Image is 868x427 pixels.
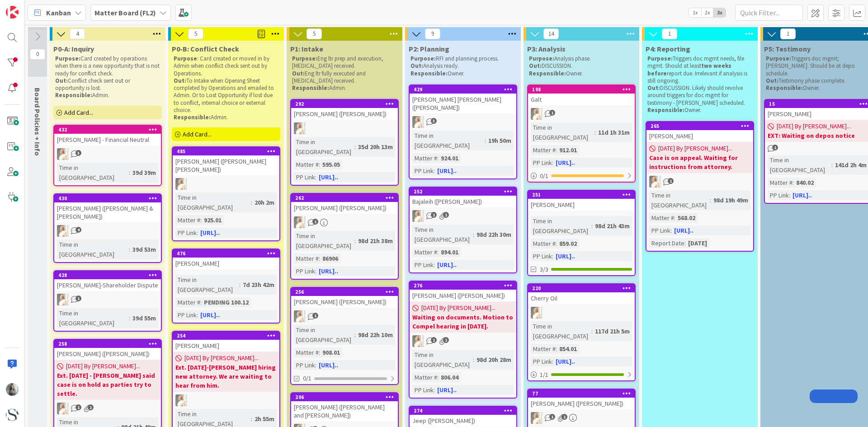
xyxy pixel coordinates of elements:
div: PP Link [768,190,789,200]
img: avatar [6,408,19,421]
span: : [789,190,790,200]
span: : [434,260,435,270]
div: KS [528,108,635,120]
div: Time in [GEOGRAPHIC_DATA] [412,350,473,370]
div: PP Link [649,225,670,235]
div: [PERSON_NAME] ([PERSON_NAME]) [528,398,635,409]
div: 39d 39m [130,168,158,178]
b: Matter Board (FL2) [94,8,156,17]
div: 251 [532,192,635,198]
div: Time in [GEOGRAPHIC_DATA] [649,190,710,210]
div: 476 [173,249,279,258]
div: Time in [GEOGRAPHIC_DATA] [294,231,354,251]
span: Add Card... [183,130,212,138]
b: Case is on appeal. Waiting for instructions from attorney. [649,153,750,171]
span: 1 [312,313,318,319]
span: : [793,178,794,188]
div: 292[PERSON_NAME] ([PERSON_NAME]) [291,100,398,120]
div: 98d 22h 10m [356,330,395,340]
a: [URL].. [437,261,457,269]
a: 262[PERSON_NAME] ([PERSON_NAME])KSTime in [GEOGRAPHIC_DATA]:98d 21h 38mMatter #:86906PP Link:[URL].. [290,193,399,280]
div: KS [54,148,161,160]
div: Time in [GEOGRAPHIC_DATA] [531,122,594,142]
a: 429[PERSON_NAME] [PERSON_NAME] ([PERSON_NAME])KSTime in [GEOGRAPHIC_DATA]:19h 50mMatter #:924.01P... [409,84,517,179]
div: Time in [GEOGRAPHIC_DATA] [57,163,129,183]
div: PP Link [175,310,197,320]
div: Time in [GEOGRAPHIC_DATA] [768,155,831,175]
div: KS [54,225,161,237]
div: Matter # [294,160,319,169]
div: [PERSON_NAME] ([PERSON_NAME] & [PERSON_NAME]) [54,202,161,222]
div: 258 [54,340,161,348]
div: Matter # [412,153,437,163]
span: : [437,372,439,382]
div: KS [54,294,161,305]
span: : [315,360,316,370]
div: 908.01 [320,347,342,357]
a: 251[PERSON_NAME]Time in [GEOGRAPHIC_DATA]:98d 21h 43mMatter #:859.02PP Link:[URL]..3/3 [527,190,636,276]
span: : [556,344,557,354]
span: : [591,326,593,336]
div: 256[PERSON_NAME] ([PERSON_NAME]) [291,288,398,308]
img: KS [531,108,542,120]
div: 432[PERSON_NAME] - Financial Neutral [54,126,161,145]
a: 292[PERSON_NAME] ([PERSON_NAME])KSTime in [GEOGRAPHIC_DATA]:35d 20h 13mMatter #:595.05PP Link:[UR... [290,99,399,186]
div: 859.02 [557,239,579,249]
span: 1 [312,219,318,225]
span: : [319,253,320,263]
span: : [591,221,593,231]
div: KS [410,335,516,347]
span: : [129,313,130,323]
div: 19h 50m [486,136,514,145]
div: [PERSON_NAME] ([PERSON_NAME]) [291,296,398,308]
div: 198 [532,86,635,93]
div: 77 [528,389,635,398]
img: LG [6,383,19,396]
div: 262[PERSON_NAME] ([PERSON_NAME]) [291,194,398,214]
div: 265 [646,122,753,130]
span: : [354,330,356,340]
div: 276[PERSON_NAME] ([PERSON_NAME]) [410,282,516,301]
div: 430[PERSON_NAME] ([PERSON_NAME] & [PERSON_NAME]) [54,194,161,222]
img: KS [57,403,69,414]
div: [PERSON_NAME] [173,340,279,352]
div: PP Link [531,251,552,261]
div: 274 [414,408,516,414]
div: 256 [291,288,398,296]
span: 1 [443,337,449,343]
div: 252 [414,188,516,195]
a: [URL].. [200,311,220,319]
div: [PERSON_NAME] ([PERSON_NAME] and [PERSON_NAME]) [291,401,398,421]
a: [URL].. [556,357,575,366]
div: 485[PERSON_NAME] ([PERSON_NAME] [PERSON_NAME]) [173,147,279,175]
div: 432 [58,127,161,133]
div: PP Link [175,228,197,238]
div: Matter # [175,215,200,225]
div: [PERSON_NAME] ([PERSON_NAME]) [291,202,398,214]
div: 1/1 [528,369,635,380]
div: 428 [58,272,161,278]
a: 485[PERSON_NAME] ([PERSON_NAME] [PERSON_NAME])KSTime in [GEOGRAPHIC_DATA]:20h 2mMatter #:925.01PP... [172,146,280,241]
div: 220 [528,284,635,292]
span: : [434,166,435,176]
span: [DATE] By [PERSON_NAME]... [777,122,851,131]
div: 262 [295,195,398,201]
div: KS [291,310,398,322]
div: PP Link [531,158,552,168]
div: 912.01 [557,145,579,155]
div: 925.01 [202,215,224,225]
div: Time in [GEOGRAPHIC_DATA] [412,131,485,150]
span: : [552,251,553,261]
a: [URL].. [674,226,693,235]
div: 276 [410,282,516,290]
a: 198GaltKSTime in [GEOGRAPHIC_DATA]:11d 1h 31mMatter #:912.01PP Link:[URL]..0/1 [527,84,636,183]
span: 1 / 1 [540,370,548,380]
div: 429 [410,85,516,94]
div: Matter # [649,213,674,223]
img: KS [294,310,306,322]
a: [URL].. [437,167,457,175]
div: Matter # [294,347,319,357]
div: PP Link [412,385,434,395]
span: 3 [75,150,81,156]
span: 0/1 [303,374,311,383]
